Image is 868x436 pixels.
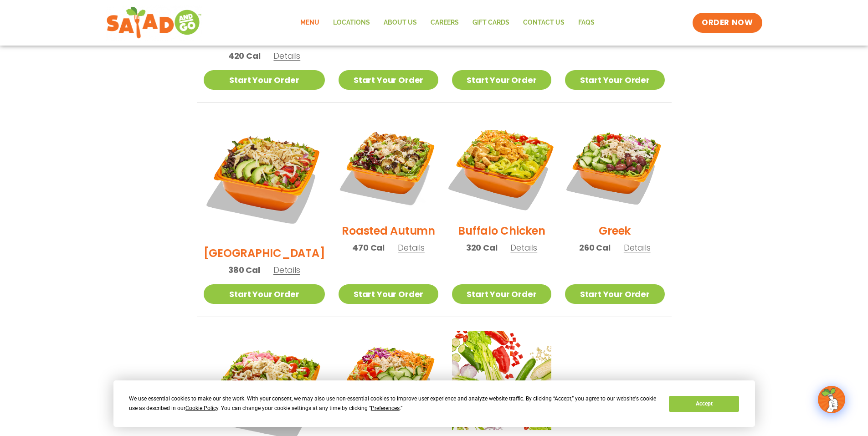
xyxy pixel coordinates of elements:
[565,117,664,216] img: Product photo for Greek Salad
[510,242,537,253] span: Details
[452,331,551,430] img: Product photo for Build Your Own
[204,70,325,90] a: Start Your Order
[352,241,385,254] span: 470 Cal
[273,50,300,62] span: Details
[342,223,435,239] h2: Roasted Autumn
[452,70,551,90] a: Start Your Order
[377,12,424,33] a: About Us
[466,12,516,33] a: GIFT CARDS
[204,284,325,304] a: Start Your Order
[204,117,325,238] img: Product photo for BBQ Ranch Salad
[516,12,571,33] a: Contact Us
[326,12,377,33] a: Locations
[458,223,545,239] h2: Buffalo Chicken
[129,394,658,413] div: We use essential cookies to make our site work. With your consent, we may also use non-essential ...
[669,396,739,412] button: Accept
[565,70,664,90] a: Start Your Order
[106,5,202,41] img: new-SAG-logo-768×292
[293,12,326,33] a: Menu
[571,12,601,33] a: FAQs
[273,264,300,276] span: Details
[466,241,498,254] span: 320 Cal
[693,13,762,33] a: ORDER NOW
[339,117,438,216] img: Product photo for Roasted Autumn Salad
[452,284,551,304] a: Start Your Order
[339,284,438,304] a: Start Your Order
[819,387,844,412] img: wpChatIcon
[228,264,260,276] span: 380 Cal
[565,284,664,304] a: Start Your Order
[371,405,400,411] span: Preferences
[398,242,425,253] span: Details
[293,12,601,33] nav: Menu
[204,245,325,261] h2: [GEOGRAPHIC_DATA]
[424,12,466,33] a: Careers
[339,331,438,430] img: Product photo for Thai Salad
[113,380,755,427] div: Cookie Consent Prompt
[228,50,261,62] span: 420 Cal
[185,405,218,411] span: Cookie Policy
[339,70,438,90] a: Start Your Order
[624,242,651,253] span: Details
[579,241,611,254] span: 260 Cal
[599,223,631,239] h2: Greek
[702,17,753,28] span: ORDER NOW
[443,108,560,225] img: Product photo for Buffalo Chicken Salad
